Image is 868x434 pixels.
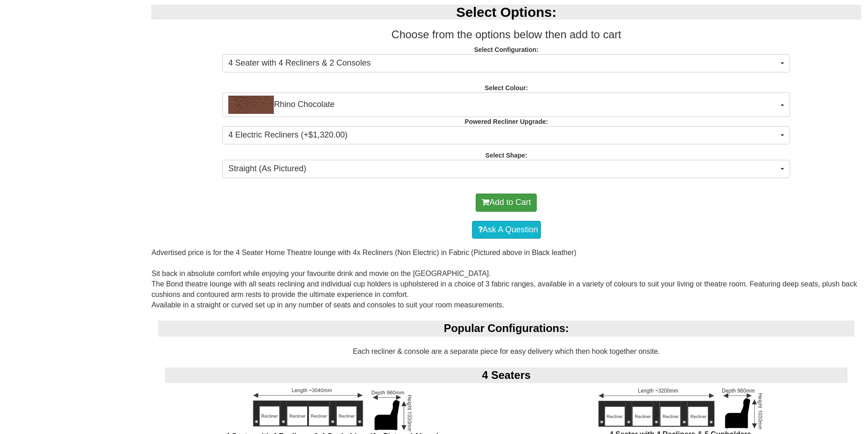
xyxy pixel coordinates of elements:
[476,194,537,212] button: Add to Cart
[222,54,790,72] button: 4 Seater with 4 Recliners & 2 Consoles
[465,118,548,125] strong: Powered Recliner Upgrade:
[151,29,861,41] h3: Choose from the options below then add to cart
[165,368,847,383] div: 4 Seaters
[222,92,790,117] button: Rhino ChocolateRhino Chocolate
[228,96,274,114] img: Rhino Chocolate
[456,5,556,20] b: Select Options:
[222,126,790,144] button: 4 Electric Recliners (+$1,320.00)
[228,129,778,141] span: 4 Electric Recliners (+$1,320.00)
[228,163,778,175] span: Straight (As Pictured)
[228,57,778,69] span: 4 Seater with 4 Recliners & 2 Consoles
[222,160,790,178] button: Straight (As Pictured)
[253,388,412,431] img: 4 Seater Theatre Lounge
[228,96,778,114] span: Rhino Chocolate
[158,321,854,336] div: Popular Configurations:
[598,388,762,429] img: 4 Seater Theatre Lounge
[485,152,527,159] strong: Select Shape:
[472,221,541,239] a: Ask A Question
[474,46,539,53] strong: Select Configuration:
[485,84,528,92] strong: Select Colour:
